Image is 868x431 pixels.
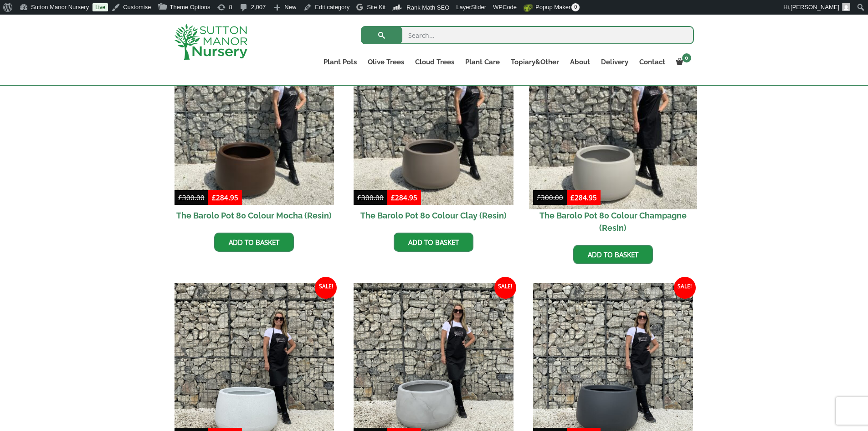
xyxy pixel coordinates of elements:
[537,193,541,202] span: £
[460,56,505,68] a: Plant Care
[573,245,653,264] a: Add to basket: “The Barolo Pot 80 Colour Champagne (Resin)”
[533,45,693,238] a: Sale! The Barolo Pot 80 Colour Champagne (Resin)
[410,56,460,68] a: Cloud Trees
[596,56,634,68] a: Delivery
[357,193,361,202] span: £
[178,193,182,202] span: £
[318,56,362,68] a: Plant Pots
[494,277,516,299] span: Sale!
[529,41,697,209] img: The Barolo Pot 80 Colour Champagne (Resin)
[357,193,384,202] bdi: 300.00
[533,205,693,238] h2: The Barolo Pot 80 Colour Champagne (Resin)
[565,56,596,68] a: About
[367,4,385,10] span: Site Kit
[354,45,514,226] a: Sale! The Barolo Pot 80 Colour Clay (Resin)
[570,193,575,202] span: £
[315,277,337,299] span: Sale!
[674,277,696,299] span: Sale!
[505,56,565,68] a: Topiary&Other
[212,193,238,202] bdi: 284.95
[175,45,334,226] a: Sale! The Barolo Pot 80 Colour Mocha (Resin)
[682,53,691,62] span: 0
[175,205,334,226] h2: The Barolo Pot 80 Colour Mocha (Resin)
[791,4,839,10] span: [PERSON_NAME]
[362,56,410,68] a: Olive Trees
[537,193,563,202] bdi: 300.00
[571,3,580,11] span: 0
[214,233,294,252] a: Add to basket: “The Barolo Pot 80 Colour Mocha (Resin)”
[175,45,334,205] img: The Barolo Pot 80 Colour Mocha (Resin)
[354,45,514,205] img: The Barolo Pot 80 Colour Clay (Resin)
[175,24,247,60] img: logo
[361,26,694,44] input: Search...
[92,3,108,11] a: Live
[394,233,473,252] a: Add to basket: “The Barolo Pot 80 Colour Clay (Resin)”
[406,4,449,11] span: Rank Math SEO
[634,56,671,68] a: Contact
[570,193,597,202] bdi: 284.95
[212,193,216,202] span: £
[178,193,205,202] bdi: 300.00
[391,193,417,202] bdi: 284.95
[354,205,514,226] h2: The Barolo Pot 80 Colour Clay (Resin)
[671,56,694,68] a: 0
[391,193,395,202] span: £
